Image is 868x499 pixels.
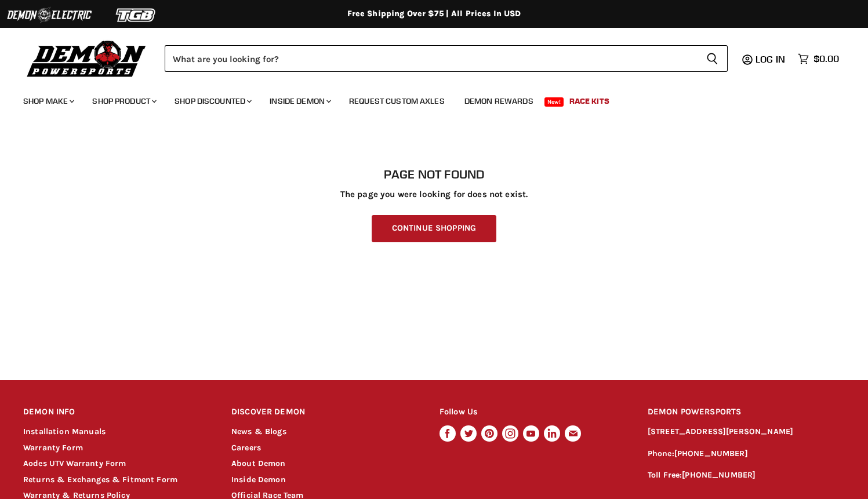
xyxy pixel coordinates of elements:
img: Demon Electric Logo 2 [6,4,93,26]
a: $0.00 [792,50,845,67]
button: Search [697,45,728,72]
a: News & Blogs [231,427,286,436]
a: Careers [231,443,261,453]
form: Product [165,45,728,72]
a: Installation Manuals [23,427,106,436]
h2: Follow Us [440,399,626,426]
p: [STREET_ADDRESS][PERSON_NAME] [648,425,845,439]
a: Inside Demon [231,475,286,485]
a: [PHONE_NUMBER] [674,449,748,458]
a: Demon Rewards [456,89,542,113]
span: Log in [756,53,785,65]
p: Phone: [648,447,845,461]
a: Shop Make [14,89,81,113]
img: TGB Logo 2 [93,4,180,26]
a: Request Custom Axles [340,89,453,113]
a: Warranty Form [23,443,83,453]
a: Log in [750,54,792,64]
a: [PHONE_NUMBER] [682,470,756,480]
a: Continue Shopping [372,215,496,242]
a: Inside Demon [261,89,338,113]
a: Returns & Exchanges & Fitment Form [23,475,177,485]
h1: Page not found [23,167,845,181]
h2: DEMON POWERSPORTS [648,399,845,426]
a: Shop Product [83,89,164,113]
input: Search [165,45,697,72]
ul: Main menu [14,85,836,113]
a: Race Kits [561,89,618,113]
h2: DISCOVER DEMON [231,399,417,426]
a: Shop Discounted [166,89,259,113]
h2: DEMON INFO [23,399,209,426]
p: The page you were looking for does not exist. [23,190,845,199]
a: Aodes UTV Warranty Form [23,458,126,468]
img: Demon Powersports [23,38,150,79]
span: New! [544,97,564,107]
a: About Demon [231,458,286,468]
p: Toll Free: [648,469,845,482]
span: $0.00 [813,53,839,64]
